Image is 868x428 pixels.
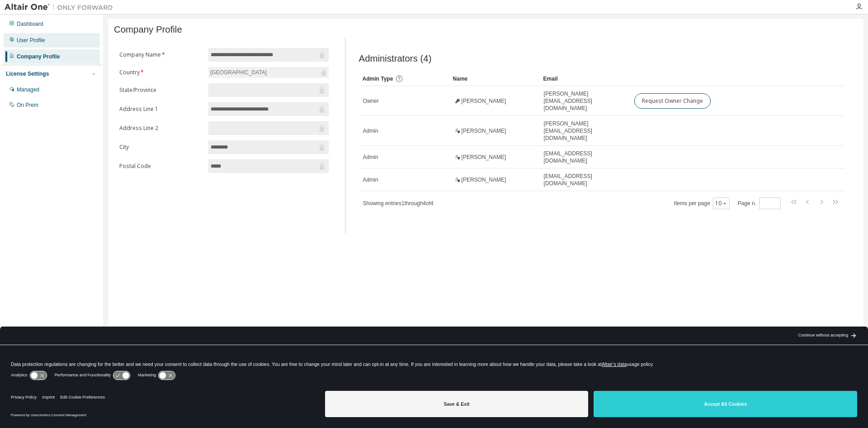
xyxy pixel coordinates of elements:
[453,72,536,86] div: Name
[119,106,203,113] label: Address Line 1
[363,200,434,207] span: Showing entries 1 through 4 of 4
[119,51,203,58] label: Company Name
[462,127,506,135] span: [PERSON_NAME]
[114,24,182,35] span: Company Profile
[119,87,203,94] label: State/Province
[208,67,329,78] div: [GEOGRAPHIC_DATA]
[544,173,626,187] span: [EMAIL_ADDRESS][DOMAIN_NAME]
[544,120,626,142] span: [PERSON_NAME][EMAIL_ADDRESS][DOMAIN_NAME]
[119,163,203,170] label: Postal Code
[17,101,38,109] div: On Prem
[209,67,268,77] div: [GEOGRAPHIC_DATA]
[363,97,379,105] span: Owner
[715,200,727,207] button: 10
[462,154,506,161] span: [PERSON_NAME]
[544,150,626,164] span: [EMAIL_ADDRESS][DOMAIN_NAME]
[17,53,60,60] div: Company Profile
[119,144,203,151] label: City
[462,97,506,105] span: [PERSON_NAME]
[363,76,393,82] span: Admin Type
[17,20,43,28] div: Dashboard
[543,72,627,86] div: Email
[363,154,378,161] span: Admin
[363,176,378,183] span: Admin
[544,90,626,112] span: [PERSON_NAME][EMAIL_ADDRESS][DOMAIN_NAME]
[119,125,203,132] label: Address Line 2
[738,197,781,209] span: Page n.
[17,86,39,93] div: Managed
[634,93,711,109] button: Request Owner Change
[119,69,203,76] label: Country
[462,176,506,183] span: [PERSON_NAME]
[5,3,118,12] img: Altair One
[17,37,45,44] div: User Profile
[359,53,432,64] span: Administrators (4)
[6,70,49,77] div: License Settings
[363,127,378,135] span: Admin
[674,197,730,209] span: Items per page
